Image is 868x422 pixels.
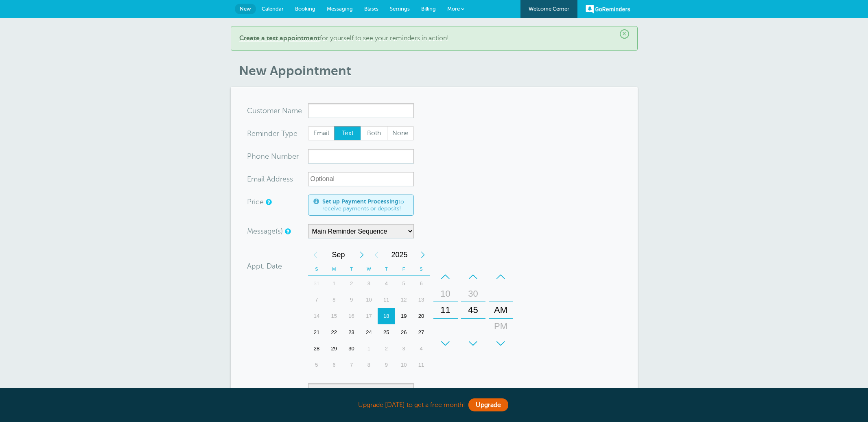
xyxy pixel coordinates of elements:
[308,263,326,276] th: S
[378,292,395,308] div: 11
[395,324,413,341] div: 26
[308,292,326,308] div: 7
[247,262,282,270] label: Appt. Date
[343,308,360,324] div: Tuesday, September 16
[247,198,264,206] label: Price
[395,341,413,357] div: 3
[325,341,343,357] div: Monday, September 29
[360,292,378,308] div: 10
[360,276,378,292] div: Wednesday, September 3
[413,357,430,373] div: 11
[413,308,430,324] div: Saturday, September 20
[322,198,409,212] span: to receive payments or deposits!
[395,276,413,292] div: 5
[335,127,361,140] span: Text
[395,308,413,324] div: 19
[413,276,430,292] div: 6
[308,276,326,292] div: Sunday, August 31
[413,308,430,324] div: 20
[322,198,398,205] a: Set up Payment Processing
[343,308,360,324] div: 16
[413,292,430,308] div: 13
[415,247,430,263] div: Next Year
[354,247,369,263] div: Next Month
[260,107,288,114] span: tomer N
[360,357,378,373] div: 8
[343,357,360,373] div: Tuesday, October 7
[343,292,360,308] div: 9
[295,6,315,12] span: Booking
[620,29,629,39] span: ×
[395,292,413,308] div: 12
[413,292,430,308] div: Saturday, September 13
[413,357,430,373] div: Saturday, October 11
[413,324,430,341] div: Saturday, September 27
[308,324,326,341] div: Sunday, September 21
[395,308,413,324] div: Friday, September 19
[378,292,395,308] div: Thursday, September 11
[262,6,284,12] span: Calendar
[436,302,455,318] div: 11
[343,341,360,357] div: Tuesday, September 30
[239,35,629,42] p: for yourself to see your reminders in action!
[325,357,343,373] div: Monday, October 6
[378,357,395,373] div: Thursday, October 9
[308,292,326,308] div: Sunday, September 7
[247,107,260,114] span: Cus
[491,302,511,318] div: AM
[360,341,378,357] div: Wednesday, October 1
[308,308,326,324] div: 14
[235,4,256,14] a: New
[325,308,343,324] div: 15
[395,341,413,357] div: Friday, October 3
[360,324,378,341] div: 24
[239,35,320,42] a: Create a test appointment
[395,324,413,341] div: Friday, September 26
[390,6,410,12] span: Settings
[308,126,335,141] label: Email
[343,276,360,292] div: 2
[413,263,430,276] th: S
[378,357,395,373] div: 9
[364,6,378,12] span: Blasts
[325,357,343,373] div: 6
[413,324,430,341] div: 27
[325,308,343,324] div: Monday, September 15
[378,341,395,357] div: 2
[361,127,387,140] span: Both
[247,149,308,164] div: mber
[247,172,308,186] div: ress
[395,292,413,308] div: Friday, September 12
[240,6,251,12] span: New
[325,292,343,308] div: Monday, September 8
[384,247,415,263] span: 2025
[308,357,326,373] div: Sunday, October 5
[308,172,414,186] input: Optional
[395,276,413,292] div: Friday, September 5
[247,130,297,137] label: Reminder Type
[436,286,455,302] div: 10
[308,341,326,357] div: Sunday, September 28
[266,199,271,205] a: An optional price for the appointment. If you set a price, you can include a payment link in your...
[360,308,378,324] div: 17
[360,263,378,276] th: W
[247,103,308,118] div: ame
[325,276,343,292] div: 1
[421,6,436,12] span: Billing
[468,398,508,411] a: Upgrade
[378,276,395,292] div: Thursday, September 4
[433,269,458,352] div: Hours
[308,276,326,292] div: 31
[285,229,290,234] a: Simple templates and custom messages will use the reminder schedule set under Settings > Reminder...
[247,175,261,183] span: Ema
[378,324,395,341] div: Thursday, September 25
[413,276,430,292] div: Saturday, September 6
[325,263,343,276] th: M
[239,63,638,79] h1: New Appointment
[334,126,361,141] label: Text
[369,247,384,263] div: Previous Year
[378,276,395,292] div: 4
[360,341,378,357] div: 1
[325,324,343,341] div: Monday, September 22
[378,308,395,324] div: 18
